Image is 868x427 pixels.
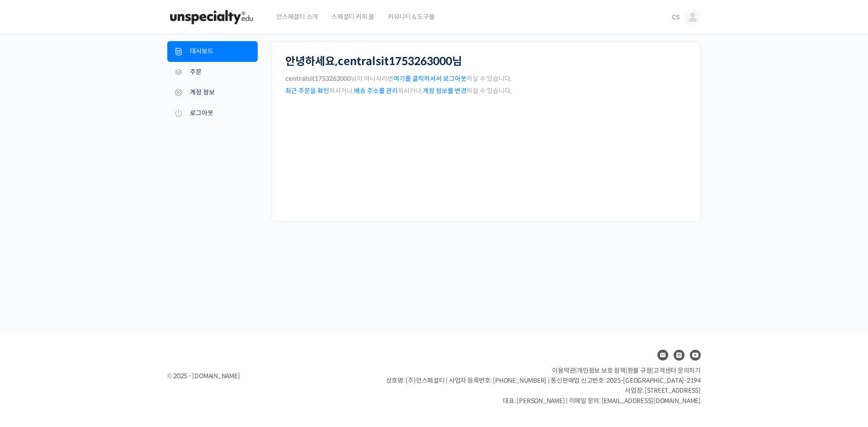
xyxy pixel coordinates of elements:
[393,75,467,83] a: 여기를 클릭하셔서 로그아웃
[167,82,258,103] a: 계정 정보
[285,73,687,85] p: 님이 아니시라면 하실 수 있습니다.
[423,87,467,95] a: 계정 정보를 변경
[338,55,452,68] strong: centralsit1753263000
[354,87,398,95] a: 배송 주소를 관리
[285,75,351,83] strong: centralsit1753263000
[167,41,258,62] a: 대시보드
[627,366,652,375] a: 환불 규정
[672,13,680,21] span: CS
[552,366,575,375] a: 이용약관
[386,366,701,406] p: | | | 상호명: (주)언스페셜티 | 사업자 등록번호: [PHONE_NUMBER] | 통신판매업 신고번호: 2025-[GEOGRAPHIC_DATA]-2194 사업장: [ST...
[653,366,701,375] span: 고객센터 문의하기
[167,103,258,124] a: 로그아웃
[577,366,626,375] a: 개인정보 보호 정책
[285,55,687,68] h2: 안녕하세요, 님
[167,62,258,83] a: 주문
[167,370,363,382] div: © 2025 - [DOMAIN_NAME]
[285,87,329,95] a: 최근 주문을 확인
[285,85,687,97] p: 하시거나, 하시거나, 하실 수 있습니다.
